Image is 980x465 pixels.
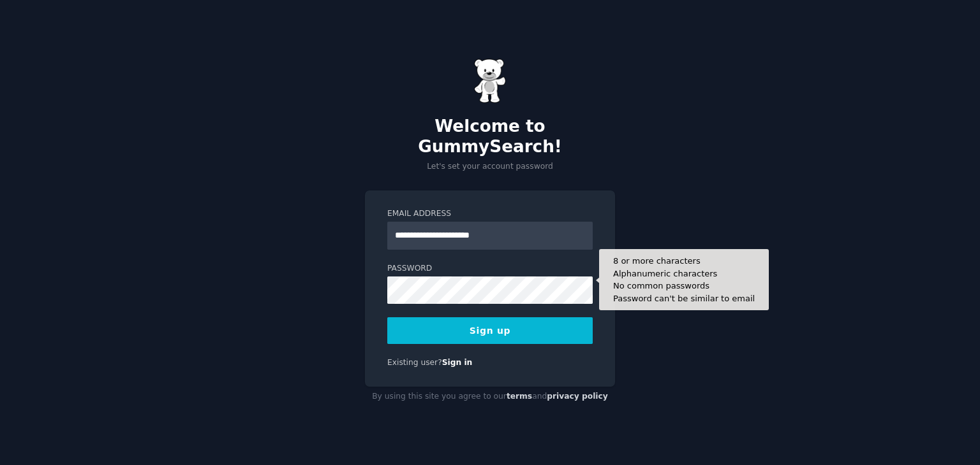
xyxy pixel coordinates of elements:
label: Email Address [387,208,593,220]
a: Sign in [442,358,473,367]
p: Let's set your account password [365,161,615,173]
a: terms [507,392,532,401]
div: By using this site you agree to our and [365,387,615,407]
button: Sign up [387,317,593,344]
img: Gummy Bear [474,59,506,103]
h2: Welcome to GummySearch! [365,117,615,157]
label: Password [387,263,593,275]
a: privacy policy [547,392,608,401]
span: Existing user? [387,358,442,367]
